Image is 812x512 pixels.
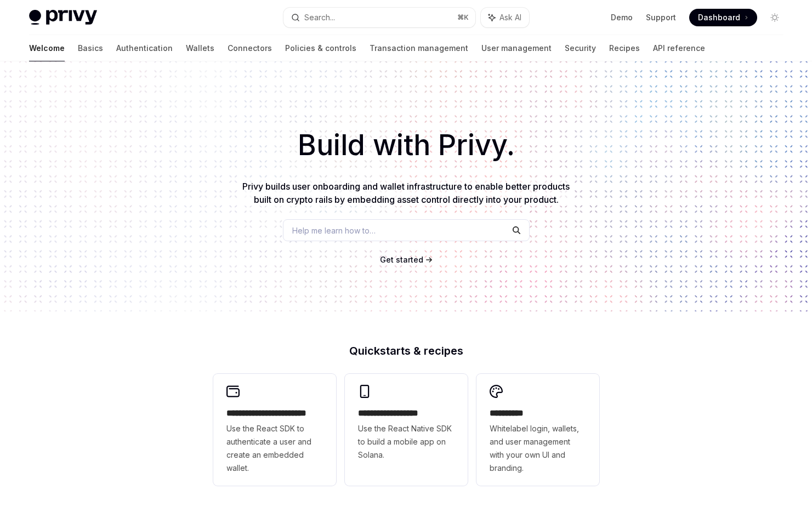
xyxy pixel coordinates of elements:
[29,35,65,61] a: Welcome
[358,422,455,462] span: Use the React Native SDK to build a mobile app on Solana.
[499,12,521,23] span: Ask AI
[78,35,103,61] a: Basics
[476,374,599,486] a: **** *****Whitelabel login, wallets, and user management with your own UI and branding.
[481,35,552,61] a: User management
[18,124,794,167] h1: Build with Privy.
[292,225,376,236] span: Help me learn how to…
[345,374,468,486] a: **** **** **** ***Use the React Native SDK to build a mobile app on Solana.
[285,35,356,61] a: Policies & controls
[226,422,323,475] span: Use the React SDK to authenticate a user and create an embedded wallet.
[213,345,599,356] h2: Quickstarts & recipes
[689,9,757,26] a: Dashboard
[242,181,570,205] span: Privy builds user onboarding and wallet infrastructure to enable better products built on crypto ...
[609,35,640,61] a: Recipes
[653,35,705,61] a: API reference
[380,255,423,264] span: Get started
[457,13,469,22] span: ⌘ K
[766,9,783,26] button: Toggle dark mode
[283,8,475,27] button: Search...⌘K
[481,8,529,27] button: Ask AI
[646,12,676,23] a: Support
[29,10,97,25] img: light logo
[611,12,633,23] a: Demo
[116,35,173,61] a: Authentication
[698,12,740,23] span: Dashboard
[490,422,586,475] span: Whitelabel login, wallets, and user management with your own UI and branding.
[370,35,468,61] a: Transaction management
[565,35,596,61] a: Security
[228,35,272,61] a: Connectors
[380,254,423,265] a: Get started
[304,11,335,24] div: Search...
[186,35,214,61] a: Wallets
